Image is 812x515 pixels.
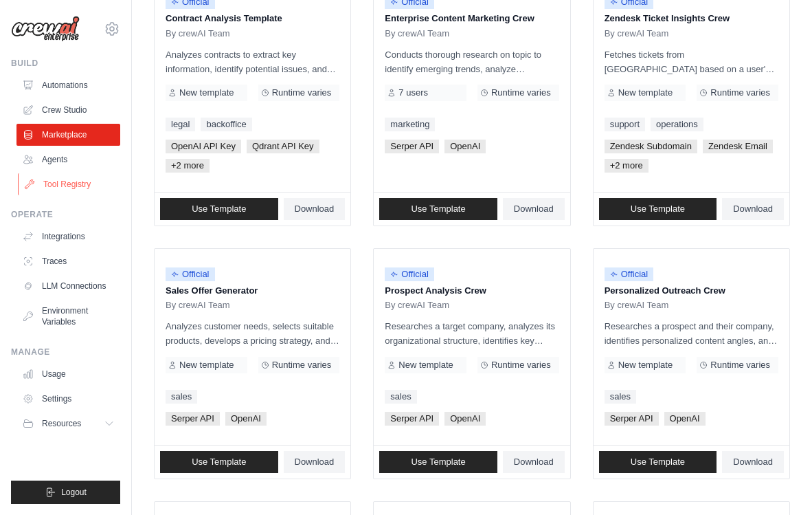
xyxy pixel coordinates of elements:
[16,99,120,121] a: Crew Studio
[398,360,453,371] span: New template
[385,118,435,131] a: marketing
[192,204,246,215] span: Use Template
[514,457,554,468] span: Download
[605,319,778,348] p: Researches a prospect and their company, identifies personalized content angles, and crafts a tai...
[605,284,778,298] p: Personalized Outreach Crew
[166,267,215,281] span: Official
[247,140,319,153] span: Qdrant API Key
[514,204,554,215] span: Download
[411,204,465,215] span: Use Template
[385,412,439,426] span: Serper API
[160,451,278,473] a: Use Template
[605,12,778,25] p: Zendesk Ticket Insights Crew
[16,149,120,171] a: Agents
[166,284,339,298] p: Sales Offer Generator
[385,284,559,298] p: Prospect Analysis Crew
[733,457,773,468] span: Download
[166,12,339,25] p: Contract Analysis Template
[605,28,669,39] span: By crewAI Team
[503,451,565,473] a: Download
[11,16,80,42] img: Logo
[179,360,234,371] span: New template
[284,198,346,220] a: Download
[379,198,497,220] a: Use Template
[710,87,770,98] span: Runtime varies
[160,198,278,220] a: Use Template
[605,118,645,131] a: support
[166,140,241,153] span: OpenAI API Key
[605,412,659,426] span: Serper API
[16,388,120,410] a: Settings
[16,226,120,248] a: Integrations
[11,58,120,69] div: Build
[385,140,439,153] span: Serper API
[16,250,120,272] a: Traces
[664,412,706,426] span: OpenAI
[605,267,654,281] span: Official
[179,87,234,98] span: New template
[710,360,770,371] span: Runtime varies
[295,457,335,468] span: Download
[272,360,332,371] span: Runtime varies
[631,204,685,215] span: Use Template
[722,451,784,473] a: Download
[631,457,685,468] span: Use Template
[618,360,673,371] span: New template
[166,159,210,173] span: +2 more
[444,140,486,153] span: OpenAI
[385,12,559,25] p: Enterprise Content Marketing Crew
[61,487,87,498] span: Logout
[411,457,465,468] span: Use Template
[18,173,122,195] a: Tool Registry
[385,28,449,39] span: By crewAI Team
[651,118,703,131] a: operations
[272,87,332,98] span: Runtime varies
[605,47,778,76] p: Fetches tickets from [GEOGRAPHIC_DATA] based on a user's query, analyzes them, and generates a su...
[733,204,773,215] span: Download
[166,300,230,311] span: By crewAI Team
[605,140,697,153] span: Zendesk Subdomain
[605,159,649,173] span: +2 more
[166,118,195,131] a: legal
[11,481,120,504] button: Logout
[201,118,251,131] a: backoffice
[225,412,267,426] span: OpenAI
[16,363,120,385] a: Usage
[385,267,434,281] span: Official
[722,198,784,220] a: Download
[166,47,339,76] p: Analyzes contracts to extract key information, identify potential issues, and provide insights fo...
[385,300,449,311] span: By crewAI Team
[16,124,120,146] a: Marketplace
[599,198,717,220] a: Use Template
[605,390,636,404] a: sales
[166,390,197,404] a: sales
[618,87,673,98] span: New template
[11,347,120,358] div: Manage
[284,451,346,473] a: Download
[398,87,428,98] span: 7 users
[16,413,120,435] button: Resources
[605,300,669,311] span: By crewAI Team
[444,412,486,426] span: OpenAI
[166,319,339,348] p: Analyzes customer needs, selects suitable products, develops a pricing strategy, and creates a co...
[599,451,717,473] a: Use Template
[491,87,551,98] span: Runtime varies
[16,300,120,333] a: Environment Variables
[16,74,120,96] a: Automations
[503,198,565,220] a: Download
[385,319,559,348] p: Researches a target company, analyzes its organizational structure, identifies key contacts, and ...
[16,275,120,297] a: LLM Connections
[166,412,220,426] span: Serper API
[379,451,497,473] a: Use Template
[295,204,335,215] span: Download
[166,28,230,39] span: By crewAI Team
[703,140,773,153] span: Zendesk Email
[491,360,551,371] span: Runtime varies
[385,390,416,404] a: sales
[42,418,81,429] span: Resources
[385,47,559,76] p: Conducts thorough research on topic to identify emerging trends, analyze competitor strategies, a...
[11,209,120,220] div: Operate
[192,457,246,468] span: Use Template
